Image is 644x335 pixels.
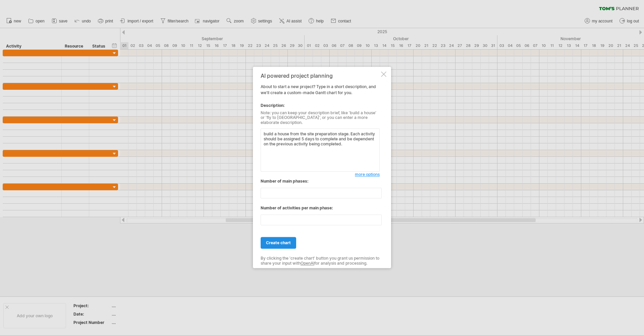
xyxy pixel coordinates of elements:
[261,179,380,185] div: Number of main phases:
[261,73,380,262] div: About to start a new project? Type in a short description, and we'll create a custom-made Gantt c...
[261,256,380,266] div: By clicking the 'create chart' button you grant us permission to share your input with for analys...
[261,103,380,109] div: Description:
[301,261,314,266] a: OpenAI
[266,241,291,246] span: create chart
[261,111,380,125] div: Note: you can keep your description brief, like 'build a house' or 'fly to [GEOGRAPHIC_DATA]', or...
[261,205,380,211] div: Number of activities per main phase:
[261,73,380,79] div: AI powered project planning
[261,237,296,249] a: create chart
[355,172,380,178] a: more options
[355,172,380,177] span: more options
